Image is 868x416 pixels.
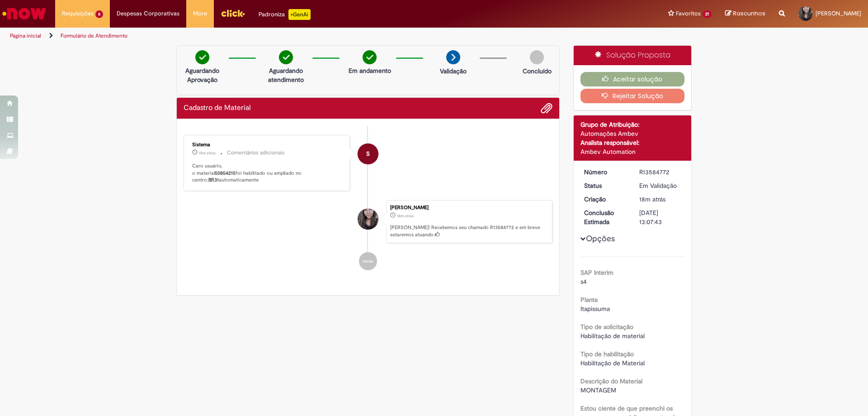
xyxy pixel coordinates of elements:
span: S [366,143,370,165]
p: Concluído [523,67,552,76]
p: Aguardando Aprovação [180,66,224,84]
b: Tipo de solicitação [580,323,633,331]
button: Adicionar anexos [541,102,552,114]
b: Planta [580,296,598,304]
img: img-circle-grey.png [530,50,544,64]
dt: Status [577,181,633,190]
b: Tipo de habilitação [580,350,634,358]
ul: Histórico de tíquete [184,126,552,280]
div: Maria Eduarda Barbosa Ferreira [358,209,378,230]
p: Em andamento [349,66,391,75]
span: MONTAGEM [580,386,616,394]
button: Aceitar solução [580,72,685,86]
time: 01/10/2025 10:07:36 [639,195,665,203]
div: Analista responsável: [580,138,685,147]
ul: Trilhas de página [7,28,572,44]
h2: Cadastro de Material Histórico de tíquete [184,104,251,112]
p: +GenAi [288,9,311,20]
div: Ambev Automation [580,147,685,156]
p: Validação [440,67,467,76]
span: 6 [95,10,103,18]
img: check-circle-green.png [195,50,209,64]
b: SAP Interim [580,268,613,277]
span: Habilitação de Material [580,359,645,367]
div: Automações Ambev [580,129,685,138]
img: arrow-next.png [446,50,460,64]
span: 15m atrás [199,150,216,156]
span: More [193,9,207,18]
li: Maria Eduarda Barbosa Ferreira [184,200,552,244]
span: Habilitação de material [580,332,645,340]
div: [PERSON_NAME] [390,205,547,210]
img: check-circle-green.png [279,50,293,64]
time: 01/10/2025 10:09:58 [199,150,216,156]
span: 21 [703,10,712,18]
div: Solução Proposta [574,46,692,65]
b: Descrição do Material [580,377,642,385]
div: Padroniza [259,9,311,20]
button: Rejeitar Solução [580,89,685,103]
a: Rascunhos [725,10,765,18]
div: [DATE] 13:07:43 [639,208,681,226]
dt: Conclusão Estimada [577,208,633,226]
span: [PERSON_NAME] [816,10,861,17]
span: 18m atrás [639,195,665,203]
time: 01/10/2025 10:07:36 [397,213,414,219]
p: Aguardando atendimento [264,66,308,84]
img: ServiceNow [1,5,47,23]
span: Rascunhos [733,9,765,18]
div: R13584772 [639,167,681,177]
p: Caro usuário, o material foi habilitado ou ampliado no centro: automaticamente [192,163,343,184]
span: Itapissuma [580,305,610,313]
span: 18m atrás [397,213,414,219]
div: Grupo de Atribuição: [580,120,685,129]
div: System [358,143,378,164]
b: 50854215 [215,170,236,177]
small: Comentários adicionais [227,149,285,157]
p: [PERSON_NAME]! Recebemos seu chamado R13584772 e em breve estaremos atuando. [390,224,547,238]
dt: Número [577,167,633,177]
div: Sistema [192,142,343,148]
div: Em Validação [639,181,681,190]
span: Requisições [62,9,94,18]
dt: Criação [577,195,633,204]
b: BR31 [208,177,219,183]
a: Formulário de Atendimento [61,32,127,39]
img: check-circle-green.png [363,50,377,64]
span: s4 [580,277,587,286]
img: click_logo_yellow_360x200.png [221,6,245,20]
span: Despesas Corporativas [117,9,179,18]
a: Página inicial [10,32,41,39]
div: 01/10/2025 10:07:36 [639,195,681,204]
span: Favoritos [676,9,701,18]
